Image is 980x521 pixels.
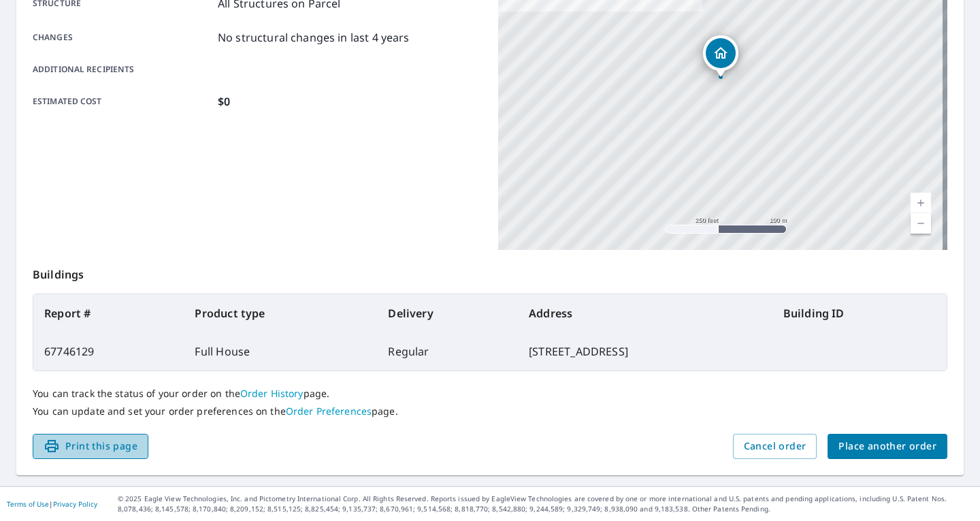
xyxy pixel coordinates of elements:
[33,294,184,332] th: Report #
[772,294,947,332] th: Building ID
[33,29,212,46] p: Changes
[33,250,947,294] p: Buildings
[33,434,148,459] button: Print this page
[218,29,410,46] p: No structural changes in last 4 years
[53,499,97,509] a: Privacy Policy
[733,434,817,459] button: Cancel order
[33,63,212,76] p: Additional recipients
[911,213,931,234] a: Current Level 17, Zoom Out
[377,294,518,332] th: Delivery
[33,332,184,370] td: 67746129
[703,35,738,78] div: Dropped pin, building 1, Residential property, 3512 Avenida Pantera Carlsbad, CA 92009
[518,294,772,332] th: Address
[377,332,518,370] td: Regular
[240,387,304,400] a: Order History
[7,499,49,509] a: Terms of Use
[218,93,230,110] p: $0
[33,93,212,110] p: Estimated cost
[118,494,973,514] p: © 2025 Eagle View Technologies, Inc. and Pictometry International Corp. All Rights Reserved. Repo...
[184,332,377,370] td: Full House
[33,405,947,417] p: You can update and set your order preferences on the page.
[44,438,137,455] span: Print this page
[518,332,772,370] td: [STREET_ADDRESS]
[838,438,936,455] span: Place another order
[911,193,931,213] a: Current Level 17, Zoom In
[286,405,372,417] a: Order Preferences
[828,434,947,459] button: Place another order
[7,500,97,508] p: |
[744,438,806,455] span: Cancel order
[184,294,377,332] th: Product type
[33,388,947,400] p: You can track the status of your order on the page.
